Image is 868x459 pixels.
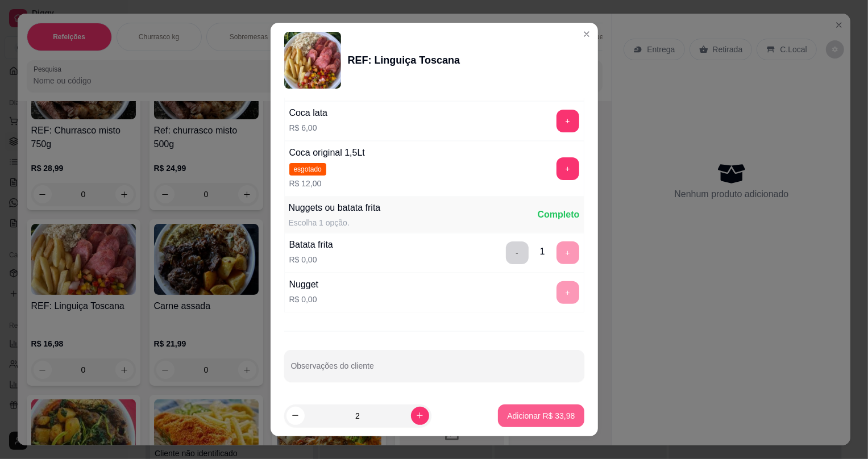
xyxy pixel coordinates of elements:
[289,201,381,215] div: Nuggets ou batata frita
[498,404,584,427] button: Adicionar R$ 33,98
[286,407,305,425] button: decrease-product-quantity
[289,146,365,160] div: Coca original 1,5Lt
[556,110,579,132] button: add
[540,245,545,258] div: 1
[289,122,328,133] p: R$ 6,00
[411,407,429,425] button: increase-product-quantity
[289,278,319,291] div: Nugget
[289,106,328,120] div: Coca lata
[289,217,381,228] div: Escolha 1 opção.
[578,25,596,43] button: Close
[348,52,460,68] div: REF: Linguiça Toscana
[556,157,579,180] button: add
[289,163,326,176] span: esgotado
[289,238,333,252] div: Batata frita
[284,32,341,89] img: product-image
[291,365,578,376] input: Observações do cliente
[289,294,319,305] p: R$ 0,00
[506,241,529,264] button: delete
[538,208,580,222] div: Completo
[289,178,365,189] p: R$ 12,00
[507,410,575,422] p: Adicionar R$ 33,98
[289,254,333,265] p: R$ 0,00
